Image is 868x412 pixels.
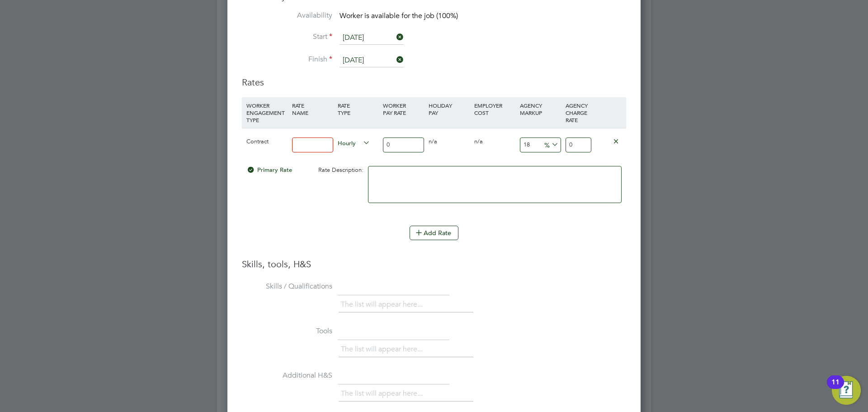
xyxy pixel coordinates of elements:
span: n/a [474,137,483,145]
li: The list will appear here... [341,298,426,311]
span: Primary Rate [246,166,292,174]
div: RATE NAME [290,97,335,121]
button: Add Rate [410,226,458,240]
input: Select one [340,54,404,67]
div: EMPLOYER COST [472,97,518,121]
div: WORKER ENGAGEMENT TYPE [244,97,290,128]
label: Skills / Qualifications [242,282,332,291]
li: The list will appear here... [341,388,426,400]
div: WORKER PAY RATE [381,97,426,121]
span: Worker is available for the job (100%) [340,11,458,20]
span: Hourly [338,137,370,147]
div: AGENCY CHARGE RATE [563,97,594,128]
span: n/a [429,137,437,145]
span: % [541,139,560,149]
div: HOLIDAY PAY [426,97,472,121]
input: Select one [340,31,404,45]
span: Contract [246,137,269,145]
label: Tools [242,327,332,336]
li: The list will appear here... [341,343,426,355]
label: Additional H&S [242,371,332,380]
div: RATE TYPE [335,97,381,121]
div: AGENCY MARKUP [518,97,563,121]
h3: Skills, tools, H&S [242,258,626,270]
h3: Rates [242,76,626,88]
span: Rate Description: [318,166,363,174]
div: 11 [831,382,840,394]
button: Open Resource Center, 11 new notifications [832,376,861,405]
label: Finish [242,55,332,64]
label: Start [242,32,332,42]
label: Availability [242,11,332,20]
